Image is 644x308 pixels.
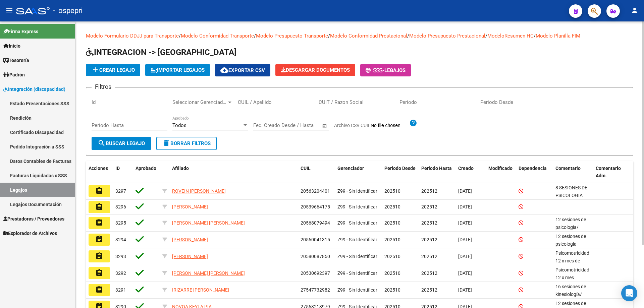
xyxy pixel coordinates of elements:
span: 3294 [115,237,126,242]
datatable-header-cell: Periodo Desde [382,161,419,183]
input: Fecha fin [286,122,319,128]
span: 20530692397 [301,270,330,276]
span: Comentario Adm. [596,166,621,179]
span: [DATE] [458,204,472,209]
span: Z99 - Sin Identificar [337,287,377,293]
span: Prestadores / Proveedores [3,215,64,223]
span: 202510 [384,188,400,194]
span: Seleccionar Gerenciador [172,99,227,105]
input: Fecha inicio [253,122,280,128]
span: [PERSON_NAME] [172,254,208,259]
span: 3297 [115,188,126,194]
span: 202512 [421,204,437,209]
span: [PERSON_NAME] [PERSON_NAME] [172,270,245,276]
button: Buscar Legajo [92,137,151,150]
button: IMPORTAR LEGAJOS [145,64,210,76]
span: 8 SESIONES DE PSICOLOGIA CECILIA MARTIN / OCT A DIC 8 SESIONES DE PSICOPEDAGOGIA MESPLATERE ANDRE... [555,185,595,251]
mat-icon: search [98,139,106,147]
span: 3293 [115,254,126,259]
button: -Legajos [360,64,411,76]
button: Exportar CSV [215,64,270,76]
span: Descargar Documentos [281,67,350,73]
span: Creado [458,166,474,171]
span: IRIZARRE [PERSON_NAME] [172,287,229,293]
button: Borrar Filtros [156,137,217,150]
span: Firma Express [3,28,38,35]
span: Acciones [89,166,108,171]
span: ROVEIN [PERSON_NAME] [172,188,226,194]
span: Dependencia [519,166,547,171]
h3: Filtros [92,82,115,91]
span: Explorador de Archivos [3,230,57,237]
span: [PERSON_NAME] [172,237,208,242]
datatable-header-cell: Comentario Adm. [593,161,633,183]
span: Z99 - Sin Identificar [337,204,377,209]
span: 20568079494 [301,220,330,226]
span: Borrar Filtros [162,140,211,146]
span: Integración (discapacidad) [3,85,65,93]
span: Inicio [3,42,20,50]
a: Modelo Formulario DDJJ para Transporte [86,33,179,39]
span: - ospepri [53,3,83,18]
mat-icon: menu [5,6,13,14]
mat-icon: assignment [95,252,103,260]
span: 202512 [421,287,437,293]
mat-icon: assignment [95,203,103,211]
span: [DATE] [458,237,472,242]
mat-icon: assignment [95,269,103,277]
mat-icon: add [91,66,99,74]
datatable-header-cell: Periodo Hasta [419,161,455,183]
datatable-header-cell: Modificado [486,161,516,183]
a: Modelo Planilla FIM [536,33,580,39]
span: [DATE] [458,188,472,194]
span: 202510 [384,287,400,293]
span: Periodo Desde [384,166,416,171]
span: [PERSON_NAME] [PERSON_NAME] [172,220,245,226]
a: Modelo Presupuesto Prestacional [409,33,485,39]
span: [DATE] [458,254,472,259]
span: IMPORTAR LEGAJOS [151,67,205,73]
span: 202510 [384,254,400,259]
span: 202512 [421,237,437,242]
span: Z99 - Sin Identificar [337,220,377,226]
mat-icon: delete [162,139,170,147]
span: Buscar Legajo [98,140,145,146]
span: 3292 [115,270,126,276]
span: 202510 [384,237,400,242]
mat-icon: help [409,119,417,127]
datatable-header-cell: Aprobado [133,161,160,183]
span: Gerenciador [337,166,364,171]
span: 27547732982 [301,287,330,293]
span: Todos [172,122,186,128]
span: 20539664175 [301,204,330,209]
span: Z99 - Sin Identificar [337,188,377,194]
div: Open Intercom Messenger [621,285,637,301]
button: Descargar Documentos [275,64,355,76]
a: Modelo Conformidad Transporte [181,33,254,39]
mat-icon: cloud_download [220,66,228,74]
datatable-header-cell: Dependencia [516,161,553,183]
span: Crear Legajo [91,67,135,73]
span: [DATE] [458,287,472,293]
mat-icon: assignment [95,286,103,294]
datatable-header-cell: Gerenciador [335,161,382,183]
span: Exportar CSV [220,67,265,73]
datatable-header-cell: Acciones [86,161,113,183]
span: Z99 - Sin Identificar [337,270,377,276]
button: Open calendar [321,122,329,130]
span: 202512 [421,270,437,276]
mat-icon: assignment [95,219,103,227]
span: 3296 [115,204,126,209]
a: Modelo Presupuesto Transporte [256,33,328,39]
span: 3291 [115,287,126,293]
span: 12 sesiones de psicología/ Macchi Marianela/ octubre a Diciembre [555,217,593,253]
span: INTEGRACION -> [GEOGRAPHIC_DATA] [86,48,236,57]
span: - [366,67,384,73]
a: Modelo Conformidad Prestacional [330,33,407,39]
span: 20563204401 [301,188,330,194]
span: CUIL [301,166,311,171]
mat-icon: person [631,6,639,14]
span: Aprobado [136,166,156,171]
span: Z99 - Sin Identificar [337,254,377,259]
span: Padrón [3,71,25,78]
